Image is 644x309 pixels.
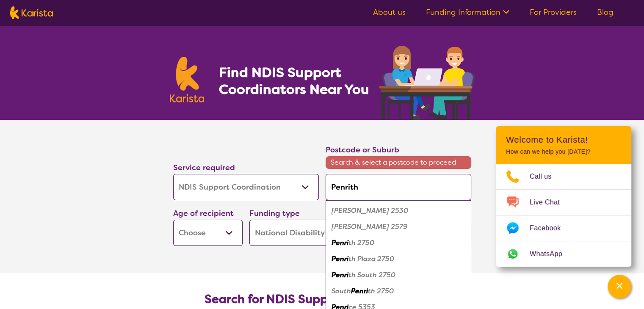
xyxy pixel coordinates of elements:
[506,135,621,145] h2: Welcome to Karista!
[348,238,374,247] em: th 2750
[379,46,475,120] img: support-coordination
[326,145,399,155] label: Postcode or Suburb
[326,156,471,169] span: Search & select a postcode to proceed
[170,57,205,102] img: Karista logo
[249,208,300,218] label: Funding type
[330,267,467,283] div: Penrith South 2750
[426,7,509,17] a: Funding Information
[348,270,395,279] em: th South 2750
[530,170,562,183] span: Call us
[496,241,631,267] a: Web link opens in a new tab.
[332,254,348,263] em: Penri
[173,163,235,173] label: Service required
[330,251,467,267] div: Penrith Plaza 2750
[218,64,375,98] h1: Find NDIS Support Coordinators Near You
[506,148,621,155] p: How can we help you [DATE]?
[330,203,467,219] div: Penrose 2530
[330,283,467,299] div: South Penrith 2750
[496,164,631,267] ul: Choose channel
[332,270,348,279] em: Penri
[373,7,406,17] a: About us
[330,235,467,251] div: Penrith 2750
[530,222,571,235] span: Facebook
[330,219,467,235] div: Penrose 2579
[332,206,408,215] em: [PERSON_NAME] 2530
[530,248,572,260] span: WhatsApp
[332,222,407,231] em: [PERSON_NAME] 2579
[496,126,631,267] div: Channel Menu
[10,6,53,19] img: Karista logo
[326,174,471,200] input: Type
[332,287,351,295] em: South
[368,287,394,295] em: th 2750
[608,275,631,298] button: Channel Menu
[348,254,394,263] em: th Plaza 2750
[530,7,577,17] a: For Providers
[332,238,348,247] em: Penri
[351,287,368,295] em: Penri
[597,7,614,17] a: Blog
[530,196,570,209] span: Live Chat
[173,208,234,218] label: Age of recipient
